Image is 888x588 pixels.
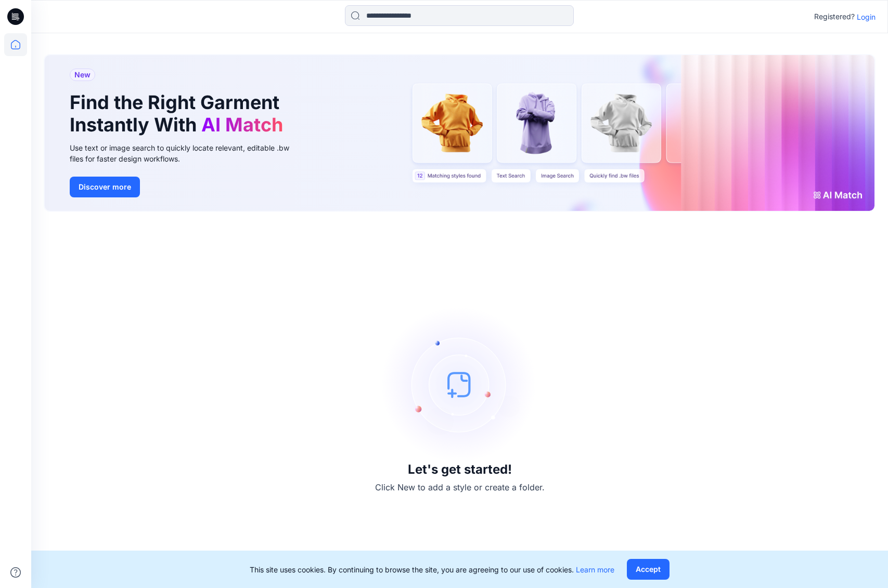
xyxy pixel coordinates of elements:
[70,177,140,197] button: Discover more
[814,10,855,23] p: Registered?
[250,564,614,575] p: This site uses cookies. By continuing to browse the site, you are agreeing to our use of cookies.
[201,113,283,136] span: AI Match
[408,462,512,477] h3: Let's get started!
[627,559,670,580] button: Accept
[857,11,876,22] p: Login
[74,69,91,81] span: New
[382,306,538,462] img: empty-state-image.svg
[70,91,288,136] h1: Find the Right Garment Instantly With
[576,565,614,574] a: Learn more
[375,481,545,493] p: Click New to add a style or create a folder.
[70,142,304,164] div: Use text or image search to quickly locate relevant, editable .bw files for faster design workflows.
